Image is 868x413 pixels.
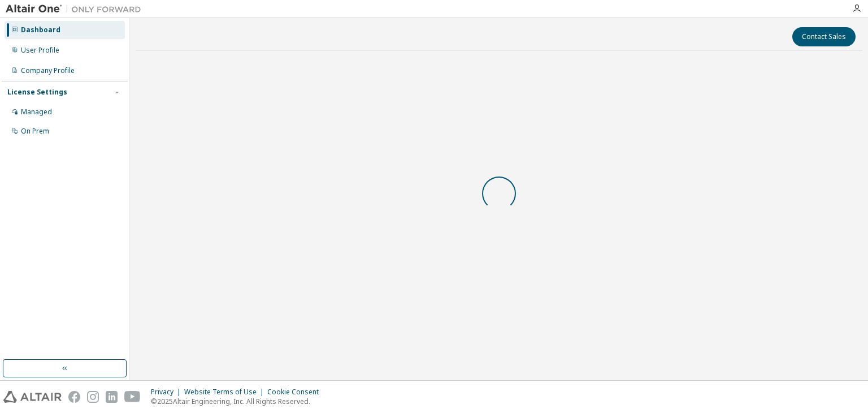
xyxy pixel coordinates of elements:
[106,391,118,403] img: linkedin.svg
[184,388,267,397] div: Website Terms of Use
[7,88,67,97] div: License Settings
[792,27,856,46] button: Contact Sales
[21,46,59,55] div: User Profile
[6,3,147,15] img: Altair One
[21,127,49,136] div: On Prem
[151,388,184,397] div: Privacy
[87,391,99,403] img: instagram.svg
[267,388,325,397] div: Cookie Consent
[151,397,325,406] p: © 2025 Altair Engineering, Inc. All Rights Reserved.
[21,107,52,117] div: Managed
[124,391,141,403] img: youtube.svg
[21,25,60,35] div: Dashboard
[21,66,75,75] div: Company Profile
[68,391,80,403] img: facebook.svg
[3,391,62,403] img: altair_logo.svg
